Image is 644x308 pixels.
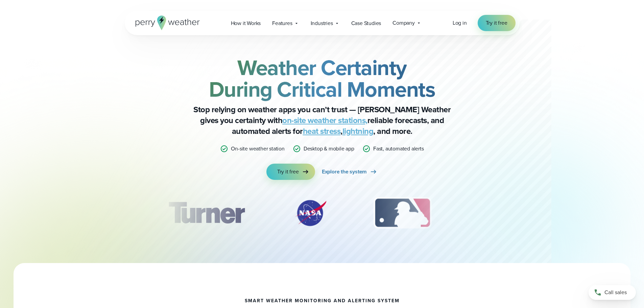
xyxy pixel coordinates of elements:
[311,19,333,27] span: Industries
[266,164,315,180] a: Try it free
[486,19,507,27] span: Try it free
[345,16,387,30] a: Case Studies
[187,104,457,137] p: Stop relying on weather apps you can’t trust — [PERSON_NAME] Weather gives you certainty with rel...
[159,196,486,233] div: slideshow
[351,19,381,27] span: Case Studies
[322,168,367,176] span: Explore the system
[367,196,438,230] div: 3 of 12
[322,164,378,180] a: Explore the system
[158,196,254,230] img: Turner-Construction_1.svg
[287,196,334,230] div: 2 of 12
[282,114,367,126] a: on-site weather stations,
[453,19,467,27] a: Log in
[478,15,516,31] a: Try it free
[367,196,438,230] img: MLB.svg
[209,52,435,105] strong: Weather Certainty During Critical Moments
[158,196,254,230] div: 1 of 12
[277,168,299,176] span: Try it free
[304,145,354,153] p: Desktop & mobile app
[589,285,636,300] a: Call sales
[272,19,292,27] span: Features
[245,298,400,304] h1: smart weather monitoring and alerting system
[373,145,424,153] p: Fast, automated alerts
[287,196,334,230] img: NASA.svg
[303,125,341,137] a: heat stress
[604,288,627,297] span: Call sales
[342,125,374,137] a: lightning
[231,145,284,153] p: On-site weather station
[453,19,467,27] span: Log in
[225,16,267,30] a: How it Works
[392,19,415,27] span: Company
[471,196,525,230] img: PGA.svg
[471,196,525,230] div: 4 of 12
[231,19,261,27] span: How it Works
